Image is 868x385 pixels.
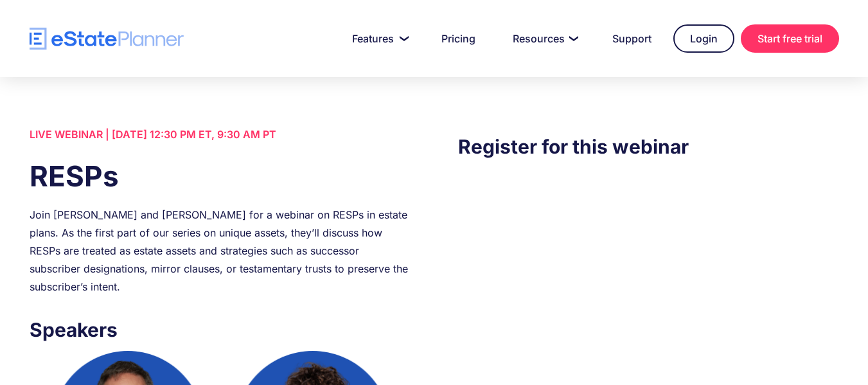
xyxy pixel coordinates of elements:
div: Join [PERSON_NAME] and [PERSON_NAME] for a webinar on RESPs in estate plans. As the first part of... [30,206,410,296]
a: Features [337,26,420,51]
a: Resources [497,26,590,51]
h3: Speakers [30,315,410,345]
h3: Register for this webinar [458,132,838,161]
a: Start free trial [741,24,839,53]
div: LIVE WEBINAR | [DATE] 12:30 PM ET, 9:30 AM PT [30,125,410,143]
h1: RESPs [30,156,410,196]
a: Login [673,24,734,53]
a: Pricing [426,26,491,51]
a: Support [597,26,667,51]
